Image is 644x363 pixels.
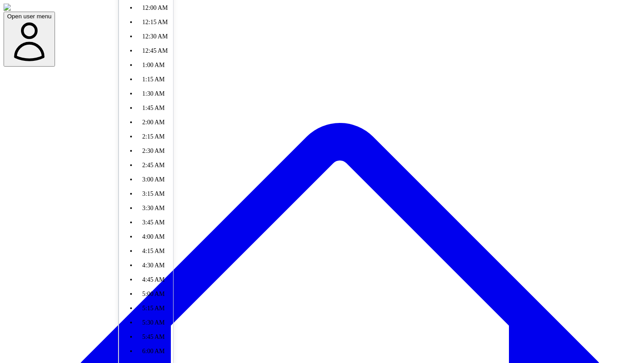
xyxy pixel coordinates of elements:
li: 1:15 AM [137,72,173,87]
li: 5:15 AM [137,301,173,316]
li: 1:45 AM [137,101,173,115]
li: 12:30 AM [137,30,173,44]
li: 2:00 AM [137,115,173,130]
li: 2:30 AM [137,144,173,158]
li: 12:00 AM [137,1,173,15]
li: 1:30 AM [137,87,173,101]
li: 6:00 AM [137,344,173,359]
li: 2:45 AM [137,158,173,173]
li: 5:30 AM [137,316,173,330]
li: 5:45 AM [137,330,173,344]
li: 12:45 AM [137,44,173,58]
li: 4:30 AM [137,258,173,273]
li: 1:00 AM [137,58,173,72]
li: 2:15 AM [137,130,173,144]
li: 4:45 AM [137,273,173,287]
li: 3:00 AM [137,173,173,187]
li: 3:45 AM [137,215,173,230]
li: 3:30 AM [137,201,173,215]
li: 5:00 AM [137,287,173,301]
img: Leaps [4,4,28,12]
li: 4:00 AM [137,230,173,244]
span: Open user menu [7,13,51,20]
li: 12:15 AM [137,15,173,30]
button: Open user menu [4,12,55,67]
li: 4:15 AM [137,244,173,258]
li: 3:15 AM [137,187,173,201]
